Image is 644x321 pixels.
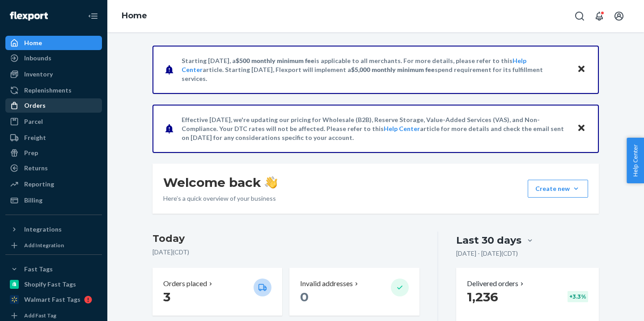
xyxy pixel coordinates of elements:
[5,277,102,291] a: Shopify Fast Tags
[24,86,72,95] div: Replenishments
[5,222,102,237] button: Integrations
[456,249,518,258] p: [DATE] - [DATE] ( CDT )
[24,70,53,79] div: Inventory
[467,279,525,289] button: Delivered orders
[5,98,102,113] a: Orders
[576,122,587,135] button: Close
[84,7,102,25] button: Close Navigation
[571,7,589,25] button: Open Search Box
[182,56,568,83] p: Starting [DATE], a is applicable to all merchants. For more details, please refer to this article...
[576,63,587,76] button: Close
[24,265,53,274] div: Fast Tags
[24,280,76,289] div: Shopify Fast Tags
[610,7,628,25] button: Open account menu
[5,146,102,160] a: Prep
[163,279,207,289] p: Orders placed
[5,67,102,81] a: Inventory
[114,3,154,29] ol: breadcrumbs
[5,114,102,129] a: Parcel
[24,295,80,304] div: Walmart Fast Tags
[289,268,419,316] button: Invalid addresses 0
[5,83,102,97] a: Replenishments
[163,289,170,304] span: 3
[236,57,314,64] span: $500 monthly minimum fee
[351,66,435,73] span: $5,000 monthly minimum fee
[5,193,102,207] a: Billing
[5,131,102,145] a: Freight
[153,232,419,246] h3: Today
[163,174,277,190] h1: Welcome back
[24,101,46,110] div: Orders
[24,38,42,47] div: Home
[153,268,282,316] button: Orders placed 3
[153,248,419,257] p: [DATE] ( CDT )
[528,180,588,198] button: Create new
[265,176,277,189] img: hand-wave emoji
[24,148,38,157] div: Prep
[5,262,102,276] button: Fast Tags
[24,196,42,205] div: Billing
[24,117,43,126] div: Parcel
[5,177,102,191] a: Reporting
[10,12,48,21] img: Flexport logo
[5,36,102,50] a: Home
[122,11,147,21] a: Home
[5,240,102,251] a: Add Integration
[24,241,64,249] div: Add Integration
[24,133,46,142] div: Freight
[5,51,102,65] a: Inbounds
[627,138,644,183] button: Help Center
[24,312,56,319] div: Add Fast Tag
[163,194,277,203] p: Here’s a quick overview of your business
[5,161,102,175] a: Returns
[384,125,420,132] a: Help Center
[24,164,48,173] div: Returns
[24,54,51,63] div: Inbounds
[467,289,498,304] span: 1,236
[568,291,588,302] div: + 3.3 %
[182,115,568,142] p: Effective [DATE], we're updating our pricing for Wholesale (B2B), Reserve Storage, Value-Added Se...
[300,289,309,304] span: 0
[24,180,54,189] div: Reporting
[5,292,102,307] a: Walmart Fast Tags
[590,7,608,25] button: Open notifications
[300,279,353,289] p: Invalid addresses
[5,310,102,321] a: Add Fast Tag
[24,225,62,234] div: Integrations
[456,233,521,247] div: Last 30 days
